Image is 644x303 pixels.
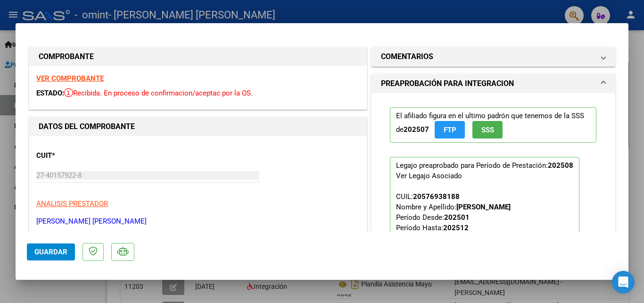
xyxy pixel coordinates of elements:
span: FTP [444,126,456,134]
strong: [PERSON_NAME] [456,203,511,211]
mat-expansion-panel-header: PREAPROBACIÓN PARA INTEGRACION [372,74,615,93]
strong: 202508 [548,161,573,170]
strong: 202512 [443,224,469,232]
h1: COMENTARIOS [381,51,433,62]
p: Legajo preaprobado para Período de Prestación: [390,157,579,283]
a: VER COMPROBANTE [36,74,104,83]
span: CUIL: Nombre y Apellido: Período Desde: Período Hasta: Admite Dependencia: [396,192,511,253]
strong: DATOS DEL COMPROBANTE [39,122,135,131]
p: CUIT [36,150,133,161]
h1: PREAPROBACIÓN PARA INTEGRACION [381,78,514,89]
span: SSS [481,126,494,134]
button: Guardar [27,243,75,260]
mat-expansion-panel-header: COMENTARIOS [372,47,615,66]
span: ANALISIS PRESTADOR [36,199,108,208]
strong: 202501 [444,213,470,222]
strong: COMPROBANTE [39,52,94,61]
div: 20576938188 [413,191,460,202]
button: SSS [472,121,503,139]
span: ESTADO: [36,89,64,97]
strong: 202507 [404,125,429,134]
span: Recibida. En proceso de confirmacion/aceptac por la OS. [64,89,253,97]
p: El afiliado figura en el ultimo padrón que tenemos de la SSS de [390,107,596,143]
button: FTP [435,121,465,139]
p: [PERSON_NAME] [PERSON_NAME] [36,216,360,227]
div: Open Intercom Messenger [612,271,635,294]
div: Ver Legajo Asociado [396,171,462,181]
span: Guardar [34,248,67,256]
